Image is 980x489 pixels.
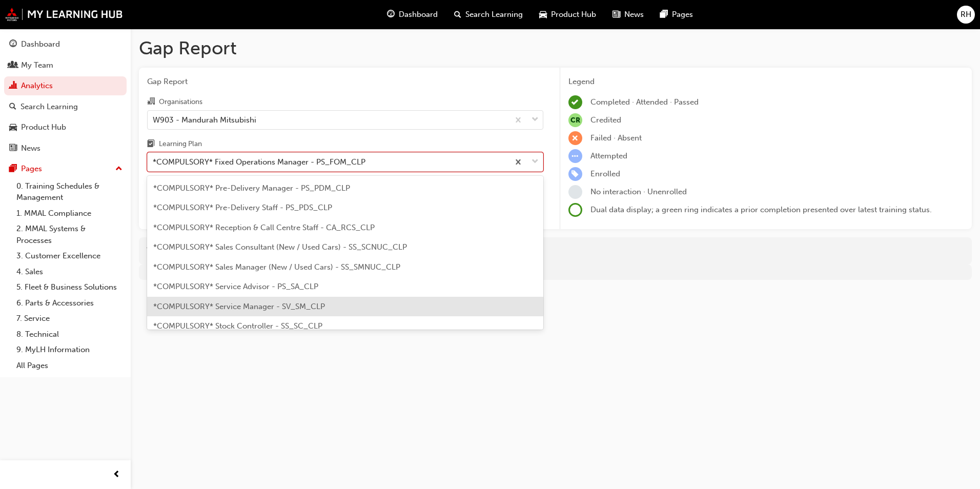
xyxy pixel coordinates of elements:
span: chart-icon [9,81,17,91]
span: news-icon [612,8,620,21]
span: Search Learning [465,9,523,21]
span: null-icon [568,113,582,127]
a: 4. Sales [12,264,127,280]
div: Search Learning [21,101,78,113]
span: Pages [672,9,693,21]
span: learningRecordVerb_FAIL-icon [568,131,582,145]
button: RH [957,6,975,24]
span: Failed · Absent [590,133,642,142]
span: Dashboard [399,9,438,21]
span: *COMPULSORY* Sales Manager (New / Used Cars) - SS_SMNUC_CLP [153,262,400,272]
span: Credited [590,115,621,125]
div: Product Hub [21,121,66,133]
a: 1. MMAL Compliance [12,206,127,221]
a: search-iconSearch Learning [446,4,531,25]
span: Gap Report [147,76,543,88]
span: pages-icon [9,165,17,174]
span: No interaction · Unenrolled [590,187,687,196]
a: Analytics [4,76,127,95]
a: 7. Service [12,311,127,327]
span: *COMPULSORY* Sales Consultant (New / Used Cars) - SS_SCNUC_CLP [153,242,407,252]
div: Pages [21,163,42,175]
div: My Team [21,59,53,71]
a: news-iconNews [604,4,652,25]
a: All Pages [12,358,127,374]
a: Search Learning [4,97,127,116]
span: up-icon [115,162,122,176]
span: *COMPULSORY* Stock Controller - SS_SC_CLP [153,321,322,331]
a: 9. MyLH Information [12,342,127,358]
div: *COMPULSORY* Fixed Operations Manager - PS_FOM_CLP [153,156,365,168]
a: 3. Customer Excellence [12,248,127,264]
a: pages-iconPages [652,4,701,25]
a: guage-iconDashboard [379,4,446,25]
span: learningRecordVerb_NONE-icon [568,185,582,199]
div: W903 - Mandurah Mitsubishi [153,114,256,126]
div: News [21,142,40,154]
div: Learning Plan [159,139,202,149]
span: people-icon [9,61,17,70]
span: learningplan-icon [147,140,155,149]
span: *COMPULSORY* Pre-Delivery Manager - PS_PDM_CLP [153,184,350,193]
a: 5. Fleet & Business Solutions [12,279,127,295]
span: pages-icon [660,8,668,21]
a: Product Hub [4,118,127,137]
span: News [624,9,644,21]
span: prev-icon [113,468,120,481]
a: Dashboard [4,35,127,54]
span: organisation-icon [147,97,155,107]
div: Dashboard [21,38,60,50]
div: Legend [568,76,964,88]
a: 0. Training Schedules & Management [12,178,127,206]
span: Dual data display; a green ring indicates a prior completion presented over latest training status. [590,205,932,214]
a: 8. Technical [12,327,127,342]
span: *COMPULSORY* Pre-Delivery Staff - PS_PDS_CLP [153,203,332,212]
a: car-iconProduct Hub [531,4,604,25]
h1: Gap Report [139,37,972,59]
span: Enrolled [590,169,620,178]
div: There are no learners to run this report against. [139,237,972,264]
span: *COMPULSORY* Service Advisor - PS_SA_CLP [153,282,318,291]
span: down-icon [532,113,539,127]
span: learningRecordVerb_ATTEMPT-icon [568,149,582,163]
span: *COMPULSORY* Service Manager - SV_SM_CLP [153,302,325,311]
span: news-icon [9,144,17,153]
a: 6. Parts & Accessories [12,295,127,311]
span: search-icon [454,8,461,21]
span: Completed · Attended · Passed [590,97,699,107]
span: learningRecordVerb_ENROLL-icon [568,167,582,181]
span: RH [961,9,971,21]
img: mmal [5,8,123,21]
button: Pages [4,159,127,178]
span: car-icon [9,123,17,132]
a: My Team [4,56,127,75]
span: learningRecordVerb_COMPLETE-icon [568,95,582,109]
a: News [4,139,127,158]
a: 2. MMAL Systems & Processes [12,221,127,248]
span: car-icon [539,8,547,21]
span: Attempted [590,151,627,160]
span: search-icon [9,103,16,112]
span: guage-icon [387,8,395,21]
span: Product Hub [551,9,596,21]
span: *COMPULSORY* Reception & Call Centre Staff - CA_RCS_CLP [153,223,375,232]
button: DashboardMy TeamAnalyticsSearch LearningProduct HubNews [4,33,127,159]
span: down-icon [532,155,539,169]
div: Organisations [159,97,202,107]
span: guage-icon [9,40,17,49]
